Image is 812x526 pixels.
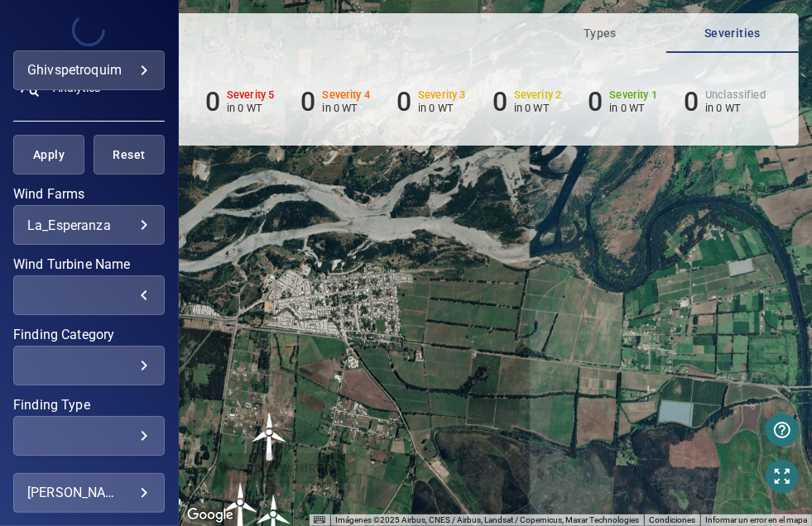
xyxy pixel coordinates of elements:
button: Reset [94,135,165,175]
label: Wind Turbine Name [13,258,165,271]
li: Severity 1 [588,86,657,117]
h6: Severity 2 [514,89,562,101]
div: Wind Turbine Name [13,275,165,315]
div: Finding Category [13,346,165,385]
div: Finding Type [13,416,165,456]
a: Condiciones [649,515,695,524]
a: Informar un error en el mapa [705,515,807,524]
h6: 0 [684,86,699,117]
h6: Unclassified [705,89,766,101]
label: Finding Category [13,328,165,342]
span: Imágenes ©2025 Airbus, CNES / Airbus, Landsat / Copernicus, Maxar Technologies [335,515,639,524]
h6: Severity 1 [610,89,658,101]
button: Combinaciones de teclas [314,514,325,526]
img: Google [183,504,238,526]
p: in 0 WT [418,102,466,114]
p: in 0 WT [227,102,275,114]
p: in 0 WT [323,102,371,114]
h6: 0 [396,86,411,117]
p: in 0 WT [514,102,562,114]
div: ghivspetroquim [27,57,151,84]
h6: 0 [300,86,315,117]
div: [PERSON_NAME] [27,480,151,506]
li: Severity 4 [300,86,370,117]
h6: 0 [588,86,603,117]
span: Severities [676,23,789,44]
span: Reset [114,145,144,165]
li: Severity 3 [396,86,466,117]
h6: 0 [205,86,220,117]
gmp-advanced-marker: WTG1 [245,412,295,461]
span: Apply [34,145,64,165]
h6: 0 [492,86,507,117]
img: windFarmIcon.svg [245,412,295,461]
p: in 0 WT [705,102,766,114]
h6: Severity 4 [323,89,371,101]
h6: Severity 5 [227,89,275,101]
p: in 0 WT [610,102,658,114]
a: Abrir esta área en Google Maps (se abre en una ventana nueva) [183,504,238,526]
h6: Severity 3 [418,89,466,101]
label: Wind Farms [13,188,165,201]
button: Apply [13,135,84,175]
div: Wind Farms [13,205,165,245]
label: Finding Type [13,399,165,412]
div: ghivspetroquim [13,50,165,90]
li: Severity 2 [492,86,562,117]
li: Severity 5 [205,86,275,117]
div: La_Esperanza [27,218,151,233]
span: Types [544,23,656,44]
